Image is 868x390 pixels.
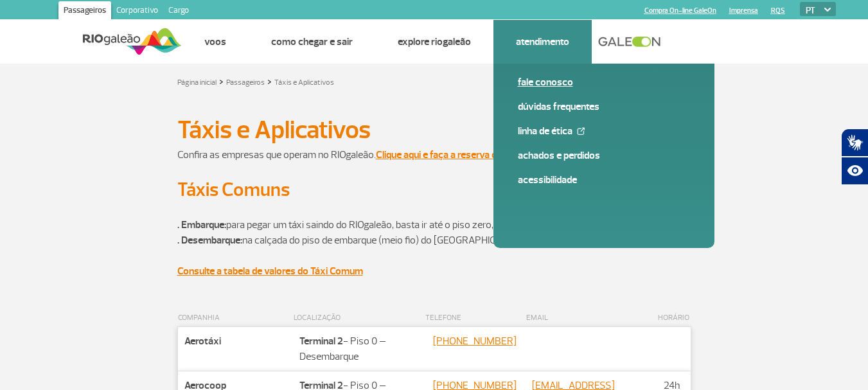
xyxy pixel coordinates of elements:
[267,74,272,89] a: >
[433,335,517,348] a: [PHONE_NUMBER]
[841,129,868,157] button: Abrir tradutor de língua de sinais.
[111,1,163,22] a: Corporativo
[177,178,691,202] h2: Táxis Comuns
[177,265,363,278] a: Consulte a tabela de valores do Táxi Comum
[518,124,690,138] a: Linha de Ética
[271,35,353,48] a: Como chegar e sair
[729,6,758,15] a: Imprensa
[376,148,662,161] a: Clique aqui e faça a reserva on-line do seu táxi comum ou executivo
[163,1,194,22] a: Cargo
[177,202,691,263] p: para pegar um táxi saindo do RIOgaleão, basta ir até o piso zero, porta A, próximo ao desembarque...
[184,335,221,348] strong: Aerotáxi
[204,35,226,48] a: Voos
[177,119,691,141] h1: Táxis e Aplicativos
[516,35,569,48] a: Atendimento
[518,173,690,187] a: Acessibilidade
[518,75,690,89] a: Fale conosco
[577,127,585,135] img: External Link Icon
[518,100,690,114] a: Dúvidas Frequentes
[177,234,242,247] strong: . Desembarque:
[293,310,425,327] th: LOCALIZAÇÃO
[177,78,217,87] a: Página inicial
[293,327,425,371] td: - Piso 0 – Desembarque
[274,78,334,87] a: Táxis e Aplicativos
[226,78,265,87] a: Passageiros
[771,6,785,15] a: RQS
[177,147,691,163] p: Confira as empresas que operam no RIOgaleão. .
[841,157,868,185] button: Abrir recursos assistivos.
[657,310,691,327] th: HORÁRIO
[841,129,868,185] div: Plugin de acessibilidade da Hand Talk.
[518,148,690,163] a: Achados e Perdidos
[177,218,226,231] strong: . Embarque:
[177,310,293,327] th: COMPANHIA
[219,74,224,89] a: >
[526,310,657,327] th: EMAIL
[644,6,716,15] a: Compra On-line GaleOn
[58,1,111,22] a: Passageiros
[425,310,526,327] th: TELEFONE
[299,335,343,348] strong: Terminal 2
[398,35,471,48] a: Explore RIOgaleão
